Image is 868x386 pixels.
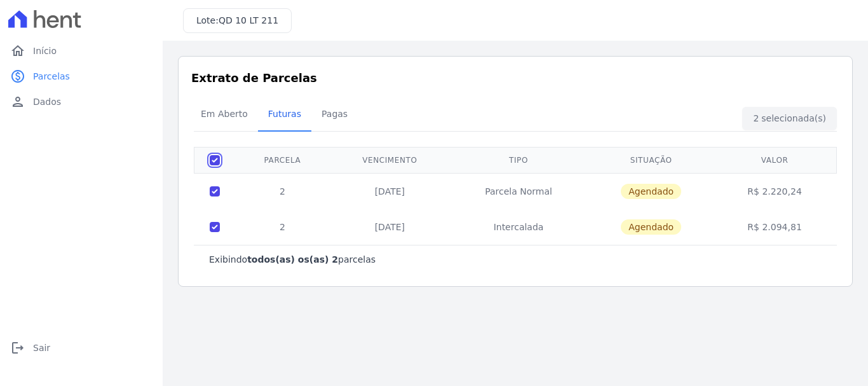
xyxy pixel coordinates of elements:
span: Agendado [621,184,681,199]
span: Dados [33,95,61,108]
span: Futuras [261,101,309,127]
td: [DATE] [330,173,450,209]
i: logout [10,340,25,355]
th: Situação [587,147,715,173]
a: Futuras [258,99,311,132]
a: homeInício [5,38,158,64]
a: paidParcelas [5,64,158,89]
i: person [10,94,25,109]
b: todos(as) os(as) 2 [247,254,338,265]
td: Parcela Normal [450,173,587,209]
i: home [10,43,25,59]
a: Pagas [311,99,358,132]
i: paid [10,69,25,84]
span: Sair [33,341,50,354]
span: Pagas [314,101,355,127]
a: Em Aberto [191,99,258,132]
p: Exibindo parcelas [209,253,376,266]
th: Vencimento [330,147,450,173]
span: Início [33,45,57,57]
h3: Extrato de Parcelas [191,69,839,86]
td: R$ 2.094,81 [715,209,834,245]
a: personDados [5,89,158,114]
td: [DATE] [330,209,450,245]
th: Tipo [450,147,587,173]
span: Parcelas [33,70,70,83]
th: Valor [715,147,834,173]
td: Intercalada [450,209,587,245]
span: Em Aberto [193,101,255,127]
span: Agendado [621,219,681,235]
span: QD 10 LT 211 [219,15,278,25]
td: 2 [235,173,330,209]
td: 2 [235,209,330,245]
th: Parcela [235,147,330,173]
td: R$ 2.220,24 [715,173,834,209]
h3: Lote: [196,14,278,27]
a: logoutSair [5,335,158,361]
